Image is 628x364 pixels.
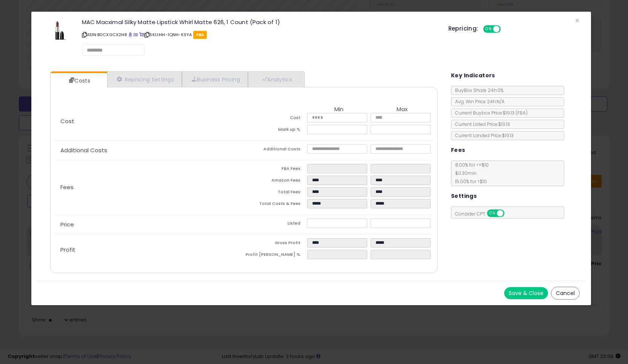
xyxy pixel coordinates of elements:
[244,250,307,262] td: Profit [PERSON_NAME] %
[451,71,495,80] h5: Key Indicators
[451,211,514,217] span: Consider CPT:
[451,145,465,155] h5: Fees
[451,132,514,139] span: Current Landed Price: $19.13
[244,187,307,199] td: Total Fees
[244,199,307,211] td: Total Costs & Fees
[244,113,307,125] td: Cost
[499,26,511,32] span: OFF
[451,87,503,93] span: BuyBox Share 24h: 0%
[575,15,580,26] span: ×
[504,287,548,299] button: Save & Close
[503,210,515,217] span: OFF
[244,219,307,230] td: Listed
[451,178,487,185] span: 15.00 % for > $10
[451,162,489,185] span: 8.00 % for <= $10
[488,210,497,217] span: ON
[54,184,244,190] p: Fees
[451,98,505,105] span: Avg. Win Price 24h: N/A
[451,121,510,127] span: Current Listed Price: $19.13
[451,110,528,116] span: Current Buybox Price:
[244,176,307,187] td: Amazon Fees
[107,72,182,87] a: Repricing Settings
[448,26,479,32] h5: Repricing:
[551,287,580,300] button: Cancel
[451,170,477,176] span: $0.30 min
[48,19,71,40] img: 31l3N3sn+NL._SL60_.jpg
[82,29,437,41] p: ASIN: B0CXGCX2HR | SKU: HH-1QNH-KSYA
[484,26,493,32] span: ON
[193,31,207,39] span: FBA
[248,72,304,87] a: Analytics
[503,110,528,116] span: $19.13
[516,110,528,116] span: ( FBA )
[244,238,307,250] td: Gross Profit
[54,118,244,124] p: Cost
[451,191,477,201] h5: Settings
[244,144,307,156] td: Additional Costs
[82,19,437,25] h3: MAC Macximal Silky Matte Lipstick Whirl Matte 626, 1 Count (Pack of 1)
[244,164,307,176] td: FBA Fees
[51,73,106,88] a: Costs
[244,125,307,136] td: Mark up %
[54,147,244,153] p: Additional Costs
[128,32,132,38] a: BuyBox page
[371,106,434,113] th: Max
[139,32,143,38] a: Your listing only
[307,106,370,113] th: Min
[182,72,248,87] a: Business Pricing
[54,222,244,228] p: Price
[134,32,138,38] a: All offer listings
[54,247,244,253] p: Profit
